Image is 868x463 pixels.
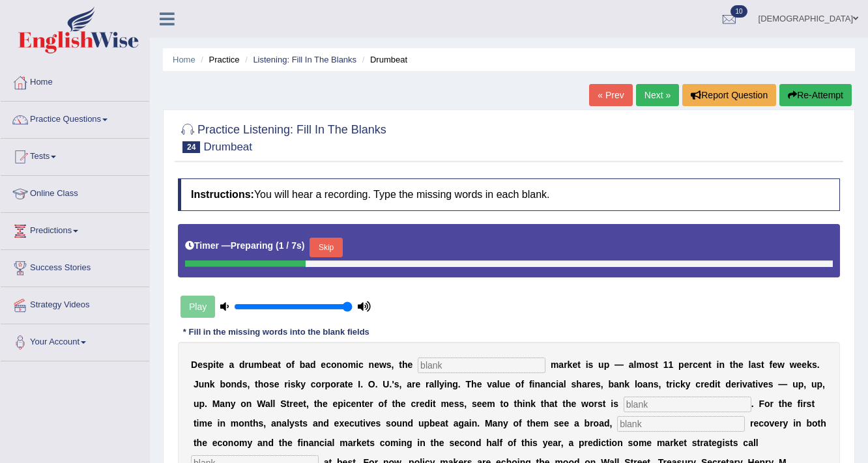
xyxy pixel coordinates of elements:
[581,399,588,409] b: w
[325,379,331,389] b: p
[386,359,392,370] b: s
[545,379,551,389] b: n
[416,399,419,409] b: r
[358,359,364,370] b: c
[601,379,603,389] b: ,
[732,359,738,370] b: h
[216,359,219,370] b: t
[472,399,477,409] b: s
[517,399,523,409] b: h
[434,379,437,389] b: l
[604,359,610,370] b: p
[444,379,447,389] b: i
[284,379,287,389] b: r
[429,379,434,389] b: a
[213,359,216,370] b: i
[247,379,250,389] b: ,
[532,379,535,389] b: i
[459,399,464,409] b: s
[306,399,309,409] b: ,
[648,379,654,389] b: n
[582,379,587,389] b: a
[447,379,453,389] b: n
[555,399,558,409] b: t
[407,379,412,389] b: a
[245,359,248,370] b: r
[590,379,596,389] b: e
[1,324,149,357] a: Your Account
[441,399,448,409] b: m
[589,84,632,106] a: « Prev
[270,399,273,409] b: l
[807,359,812,370] b: k
[572,359,577,370] b: e
[695,379,701,389] b: c
[487,399,495,409] b: m
[1,64,149,97] a: Home
[1,102,149,134] a: Practice Questions
[543,399,549,409] b: h
[624,397,751,412] input: blank
[736,379,740,389] b: r
[464,399,467,409] b: ,
[666,379,669,389] b: t
[669,379,673,389] b: r
[636,359,644,370] b: m
[637,379,643,389] b: o
[663,359,669,370] b: 1
[300,379,306,389] b: y
[500,379,506,389] b: u
[635,379,637,389] b: l
[295,379,300,389] b: k
[389,379,392,389] b: .
[204,379,210,389] b: n
[756,359,761,370] b: s
[586,359,588,370] b: i
[383,379,389,389] b: U
[644,359,650,370] b: o
[331,359,337,370] b: o
[564,359,567,370] b: r
[817,359,820,370] b: .
[740,379,742,389] b: i
[614,379,619,389] b: a
[562,399,566,409] b: t
[394,379,399,389] b: s
[558,359,564,370] b: a
[408,359,413,370] b: e
[359,53,407,66] li: Drumbeat
[1,213,149,246] a: Predictions
[345,379,348,389] b: t
[686,379,691,389] b: y
[596,379,601,389] b: s
[704,379,710,389] b: e
[246,399,252,409] b: n
[336,379,340,389] b: r
[272,359,278,370] b: a
[654,379,659,389] b: s
[269,379,274,389] b: s
[415,379,420,389] b: e
[617,416,745,432] input: blank
[411,399,416,409] b: c
[262,359,268,370] b: b
[317,399,323,409] b: h
[603,399,606,409] b: t
[634,359,637,370] b: l
[608,379,614,389] b: b
[564,379,566,389] b: l
[482,399,487,409] b: e
[310,238,342,257] button: Skip
[503,399,509,409] b: o
[715,379,717,389] b: i
[684,359,689,370] b: e
[231,399,236,409] b: y
[321,379,325,389] b: r
[194,379,199,389] b: J
[454,399,459,409] b: s
[231,240,273,251] b: Preparing
[203,359,208,370] b: s
[772,359,777,370] b: e
[392,379,394,389] b: '
[615,359,624,370] b: —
